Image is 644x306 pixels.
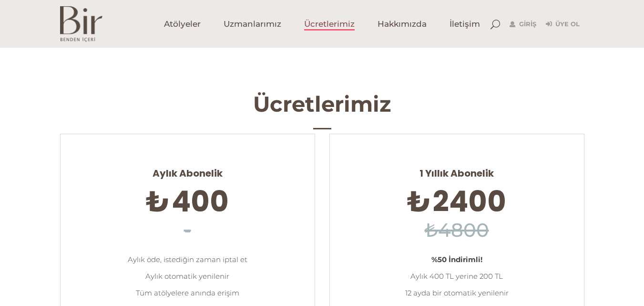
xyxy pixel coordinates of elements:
li: Aylık otomatik yenilenir [75,268,300,285]
li: 12 ayda bir otomatik yenilenir [344,285,570,301]
h6: ₺4800 [344,216,570,244]
span: Hakkımızda [378,19,427,30]
a: Giriş [510,19,536,30]
span: 1 Yıllık Abonelik [344,159,570,179]
span: Aylık Abonelik [75,159,300,179]
span: ₺ [407,181,431,222]
span: Uzmanlarımız [224,19,281,30]
span: 2400 [433,181,506,222]
span: Ücretlerimiz [304,19,355,30]
li: Tüm atölyelere anında erişim [75,285,300,301]
strong: %50 İndirimli! [431,255,482,264]
a: Üye Ol [546,19,580,30]
span: 400 [172,181,229,222]
h6: - [75,216,300,244]
span: İletişim [450,19,480,30]
span: Atölyeler [164,19,201,30]
li: Aylık 400 TL yerine 200 TL [344,268,570,285]
li: Aylık öde, istediğin zaman iptal et [75,251,300,268]
span: ₺ [146,181,170,222]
